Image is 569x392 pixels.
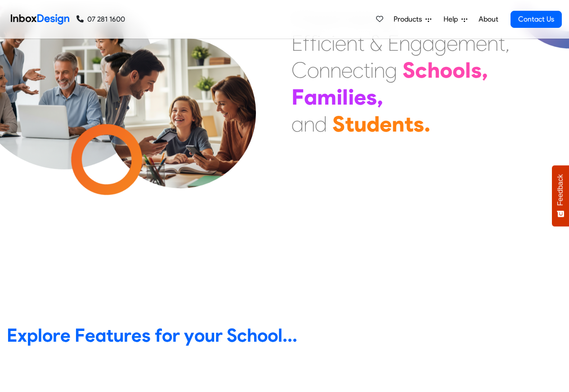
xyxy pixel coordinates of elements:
div: i [332,30,335,57]
div: e [354,84,366,110]
div: n [399,30,410,57]
div: , [505,30,510,57]
a: About [476,10,501,28]
div: a [304,84,317,110]
div: a [291,110,304,137]
div: c [321,30,332,57]
div: n [487,30,498,57]
div: g [435,30,447,57]
div: s [366,84,377,110]
div: i [317,30,321,57]
div: f [310,30,317,57]
div: S [332,110,345,137]
div: e [335,30,346,57]
div: i [370,57,374,84]
button: Feedback - Show survey [552,165,569,226]
div: i [348,84,354,110]
a: 07 281 1600 [76,14,125,25]
div: n [330,57,341,84]
div: n [304,110,315,137]
div: n [346,30,358,57]
div: c [415,57,427,84]
div: e [447,30,458,57]
div: E [291,30,303,57]
div: f [303,30,310,57]
div: t [358,30,364,57]
div: m [317,84,336,110]
div: C [291,57,307,84]
div: d [315,110,327,137]
div: n [392,110,404,137]
span: Products [394,14,426,25]
img: parents_with_child.png [86,13,275,201]
div: E [388,30,399,57]
div: l [342,84,348,110]
div: , [377,84,383,110]
a: Help [440,10,471,28]
div: d [367,110,380,137]
div: g [385,57,397,84]
div: o [440,57,453,84]
div: g [410,30,422,57]
div: F [291,84,304,110]
div: Maximising Efficient & Engagement, Connecting Schools, Families, and Students. [291,3,510,137]
div: c [353,57,363,84]
div: e [476,30,487,57]
heading: Explore Features for your School... [7,324,562,347]
div: h [427,57,440,84]
div: o [453,57,465,84]
div: & [370,30,382,57]
div: S [403,57,415,84]
div: n [374,57,385,84]
div: a [422,30,435,57]
div: t [345,110,354,137]
div: , [482,57,488,84]
div: t [498,30,505,57]
div: e [380,110,392,137]
div: o [307,57,319,84]
a: Contact Us [511,11,562,28]
div: u [354,110,367,137]
div: m [458,30,476,57]
div: s [413,110,424,137]
div: n [319,57,330,84]
div: e [341,57,353,84]
span: Help [444,14,461,25]
div: . [424,110,430,137]
div: t [404,110,413,137]
div: i [336,84,342,110]
div: t [363,57,370,84]
div: l [465,57,471,84]
span: Feedback [556,174,565,206]
a: Products [390,10,435,28]
div: s [471,57,482,84]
